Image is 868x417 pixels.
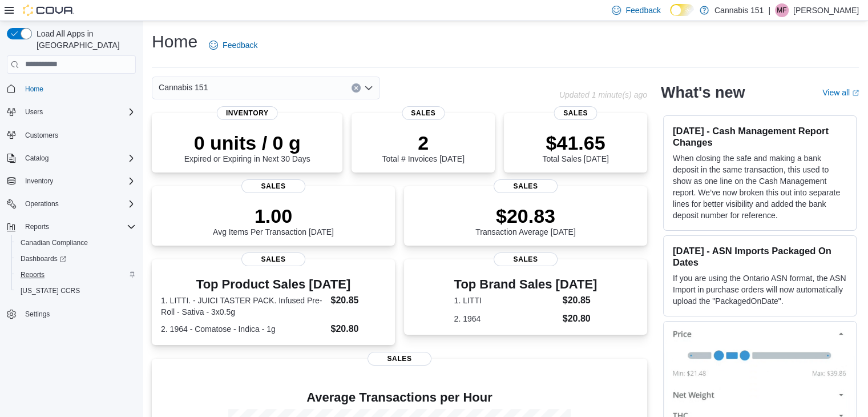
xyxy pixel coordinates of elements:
[2,196,140,212] button: Operations
[16,268,136,282] span: Reports
[2,104,140,120] button: Users
[16,236,136,250] span: Canadian Compliance
[161,391,638,404] h4: Average Transactions per Hour
[25,199,59,209] span: Operations
[11,283,140,299] button: [US_STATE] CCRS
[21,270,45,279] span: Reports
[454,295,558,306] dt: 1. LITTI
[184,131,310,154] p: 0 units / 0 g
[25,107,43,117] span: Users
[223,39,257,51] span: Feedback
[21,286,80,295] span: [US_STATE] CCRS
[670,4,694,16] input: Dark Mode
[673,125,847,148] h3: [DATE] - Cash Management Report Changes
[21,254,66,263] span: Dashboards
[241,179,305,193] span: Sales
[822,88,859,97] a: View allExternal link
[21,82,136,96] span: Home
[21,105,47,119] button: Users
[241,252,305,266] span: Sales
[793,3,859,17] p: [PERSON_NAME]
[16,284,136,298] span: Washington CCRS
[768,3,770,17] p: |
[330,294,385,307] dd: $20.85
[204,34,262,57] a: Feedback
[2,81,140,97] button: Home
[714,3,764,17] p: Cannabis 151
[21,197,136,211] span: Operations
[454,278,597,291] h3: Top Brand Sales [DATE]
[777,3,786,17] span: MF
[7,76,136,352] nav: Complex example
[2,173,140,189] button: Inventory
[21,128,136,142] span: Customers
[21,151,136,165] span: Catalog
[673,245,847,268] h3: [DATE] - ASN Imports Packaged On Dates
[554,106,597,120] span: Sales
[563,312,597,326] dd: $20.80
[11,251,140,267] a: Dashboards
[661,83,745,102] h2: What's new
[217,106,278,120] span: Inventory
[542,131,608,163] div: Total Sales [DATE]
[213,205,334,236] div: Avg Items Per Transaction [DATE]
[21,174,136,188] span: Inventory
[625,5,660,16] span: Feedback
[2,306,140,322] button: Settings
[25,222,49,231] span: Reports
[213,205,334,227] p: 1.00
[161,278,386,291] h3: Top Product Sales [DATE]
[21,197,63,211] button: Operations
[454,313,558,324] dt: 2. 1964
[673,272,847,307] p: If you are using the Ontario ASN format, the ASN Import in purchase orders will now automatically...
[852,90,859,97] svg: External link
[402,106,445,120] span: Sales
[775,3,789,17] div: Michael Fronte
[25,131,58,140] span: Customers
[25,310,50,319] span: Settings
[32,28,136,51] span: Load All Apps in [GEOGRAPHIC_DATA]
[159,81,208,94] span: Cannabis 151
[2,219,140,235] button: Reports
[161,323,326,335] dt: 2. 1964 - Comatose - Indica - 1g
[21,220,54,234] button: Reports
[2,150,140,166] button: Catalog
[21,220,136,234] span: Reports
[563,294,597,307] dd: $20.85
[184,131,310,163] div: Expired or Expiring in Next 30 Days
[16,268,49,282] a: Reports
[382,131,464,163] div: Total # Invoices [DATE]
[330,322,385,336] dd: $20.80
[16,252,71,266] a: Dashboards
[494,179,558,193] span: Sales
[16,284,84,298] a: [US_STATE] CCRS
[559,90,647,99] p: Updated 1 minute(s) ago
[21,307,54,321] a: Settings
[21,238,88,247] span: Canadian Compliance
[23,5,74,16] img: Cova
[368,352,431,366] span: Sales
[475,205,576,236] div: Transaction Average [DATE]
[21,82,48,96] a: Home
[21,151,53,165] button: Catalog
[2,127,140,143] button: Customers
[21,307,136,321] span: Settings
[670,16,671,17] span: Dark Mode
[25,85,43,94] span: Home
[673,153,847,221] p: When closing the safe and making a bank deposit in the same transaction, this used to show as one...
[25,177,53,186] span: Inventory
[152,30,197,53] h1: Home
[11,267,140,283] button: Reports
[16,236,92,250] a: Canadian Compliance
[21,105,136,119] span: Users
[11,235,140,251] button: Canadian Compliance
[364,83,373,93] button: Open list of options
[25,154,49,163] span: Catalog
[161,295,326,318] dt: 1. LITTI. - JUICI TASTER PACK. Infused Pre-Roll - Sativa - 3x0.5g
[352,83,361,93] button: Clear input
[382,131,464,154] p: 2
[21,174,58,188] button: Inventory
[16,252,136,266] span: Dashboards
[21,129,63,142] a: Customers
[542,131,608,154] p: $41.65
